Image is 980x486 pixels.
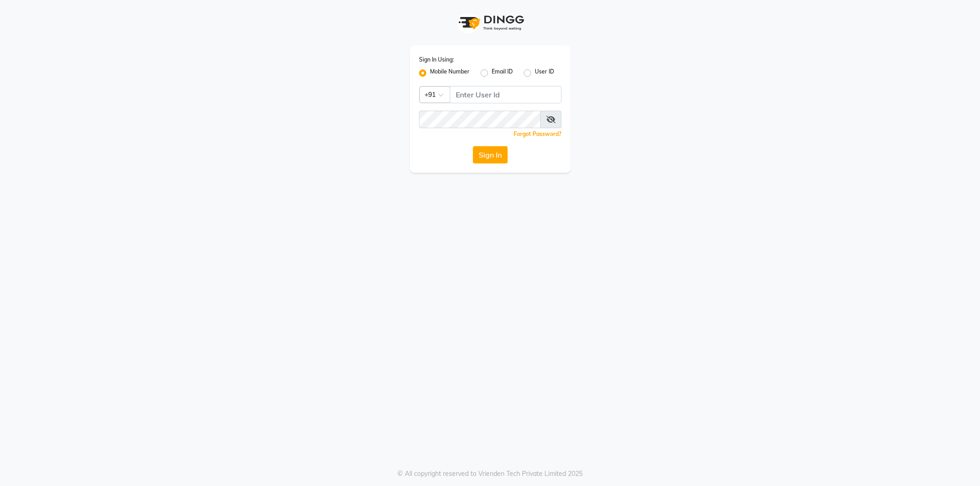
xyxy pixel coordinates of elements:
label: Email ID [492,68,513,79]
button: Sign In [473,146,508,164]
input: Username [450,86,561,103]
input: Username [419,111,541,128]
label: Mobile Number [430,68,470,79]
label: Sign In Using: [419,56,454,64]
label: User ID [535,68,554,79]
img: logo1.svg [453,9,527,36]
a: Forgot Password? [514,130,561,137]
